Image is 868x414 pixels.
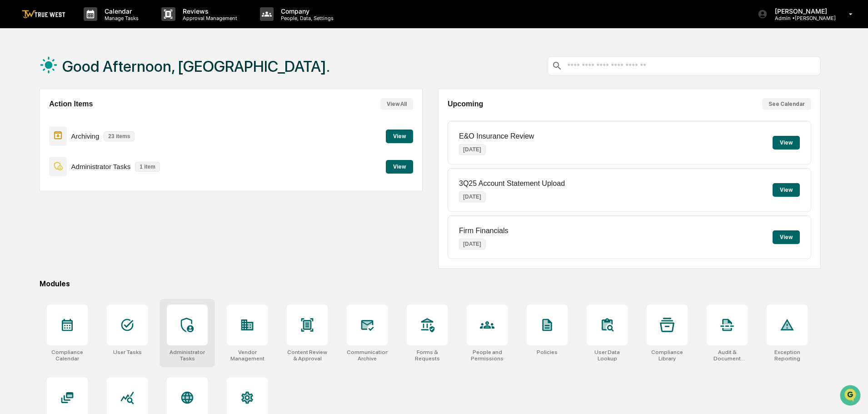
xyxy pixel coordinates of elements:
[647,349,688,362] div: Compliance Library
[407,349,448,362] div: Forms & Requests
[347,349,388,362] div: Communications Archive
[97,7,143,15] p: Calendar
[175,15,242,21] p: Approval Management
[767,349,808,362] div: Exception Reporting
[459,239,485,249] p: [DATE]
[90,154,110,161] span: Pylon
[287,349,328,362] div: Content Review & Approval
[274,15,338,21] p: People, Data, Settings
[386,131,413,140] a: View
[459,191,485,202] p: [DATE]
[459,180,565,188] p: 3Q25 Account Statement Upload
[18,115,59,124] span: Preclearance
[768,15,836,21] p: Admin • [PERSON_NAME]
[62,111,116,127] a: 🗄️Attestations
[537,349,558,355] div: Policies
[113,349,142,355] div: User Tasks
[97,15,143,21] p: Manage Tasks
[71,163,131,170] p: Administrator Tasks
[380,98,413,110] button: View All
[762,98,811,110] button: See Calendar
[448,100,483,108] h2: Upcoming
[467,349,508,362] div: People and Permissions
[386,130,413,143] button: View
[104,131,135,141] p: 23 items
[5,128,61,145] a: 🔎Data Lookup
[9,70,25,86] img: 1746055101610-c473b297-6a78-478c-a979-82029cc54cd1
[587,349,628,362] div: User Data Lookup
[155,72,165,83] button: Start new chat
[773,230,800,244] button: View
[459,132,534,140] p: E&O Insurance Review
[175,7,242,15] p: Reviews
[839,384,863,409] iframe: Open customer support
[64,154,110,161] a: Powered byPylon
[22,10,65,19] img: logo
[773,183,800,197] button: View
[167,349,208,362] div: Administrator Tasks
[9,133,16,140] div: 🔎
[274,7,338,15] p: Company
[31,79,115,86] div: We're available if you need us!
[71,132,100,140] p: Archiving
[9,115,16,123] div: 🖐️
[49,100,93,108] h2: Action Items
[47,349,88,362] div: Compliance Calendar
[773,136,800,150] button: View
[459,144,485,155] p: [DATE]
[768,7,836,15] p: [PERSON_NAME]
[9,19,165,34] p: How can we help?
[31,70,149,79] div: Start new chat
[227,349,268,362] div: Vendor Management
[386,160,413,174] button: View
[5,111,62,127] a: 🖐️Preclearance
[135,162,160,172] p: 1 item
[66,115,73,123] div: 🗄️
[40,279,821,288] div: Modules
[386,162,413,170] a: View
[459,227,508,235] p: Firm Financials
[62,57,330,75] h1: Good Afternoon, [GEOGRAPHIC_DATA].
[18,132,57,141] span: Data Lookup
[75,115,113,124] span: Attestations
[707,349,748,362] div: Audit & Document Logs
